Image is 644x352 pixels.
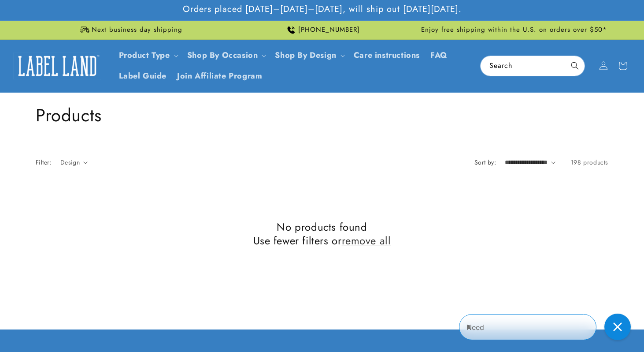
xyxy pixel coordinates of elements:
[177,71,262,81] span: Join Affiliate Program
[228,21,416,39] div: Announcement
[92,26,182,34] span: Next business day shipping
[354,50,420,60] span: Care instructions
[13,52,101,79] img: Label Land
[114,45,182,66] summary: Product Type
[36,21,224,39] div: Announcement
[183,4,462,15] span: Orders placed [DATE]–[DATE]–[DATE], will ship out [DATE][DATE].
[182,45,270,66] summary: Shop By Occasion
[60,158,80,167] span: Design
[60,158,88,167] summary: Design (0 selected)
[187,50,258,60] span: Shop By Occasion
[459,311,635,343] iframe: Gorgias Floating Chat
[420,21,608,39] div: Announcement
[172,66,267,86] a: Join Affiliate Program
[119,49,170,61] a: Product Type
[421,26,607,34] span: Enjoy free shipping within the U.S. on orders over $50*
[36,220,608,247] h2: No products found Use fewer filters or
[342,234,391,247] a: remove all
[36,104,608,127] h1: Products
[275,49,336,61] a: Shop By Design
[114,66,172,86] a: Label Guide
[430,50,448,60] span: FAQ
[10,49,105,83] a: Label Land
[348,45,425,66] a: Care instructions
[36,158,52,167] h2: Filter:
[298,26,360,34] span: [PHONE_NUMBER]
[270,45,348,66] summary: Shop By Design
[119,71,167,81] span: Label Guide
[571,158,608,167] span: 198 products
[425,45,453,66] a: FAQ
[474,158,496,167] label: Sort by:
[565,56,585,75] button: Search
